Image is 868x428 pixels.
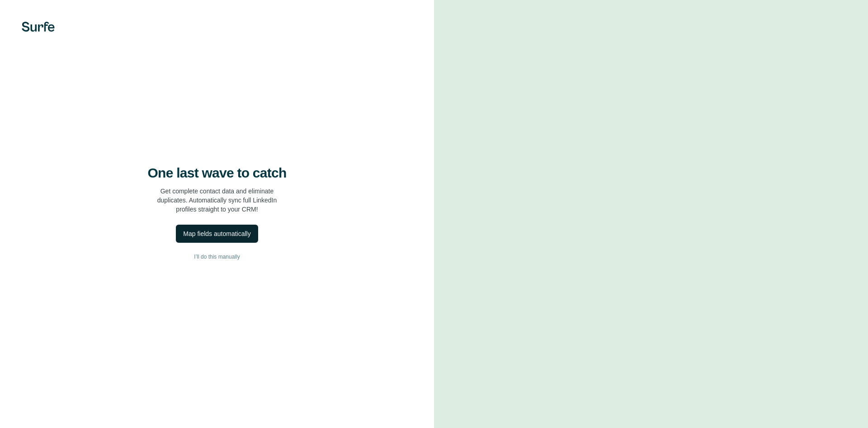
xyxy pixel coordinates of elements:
img: Surfe's logo [22,22,55,32]
div: Map fields automatically [183,229,250,238]
button: I’ll do this manually [18,250,416,264]
span: I’ll do this manually [194,253,240,261]
h4: One last wave to catch [148,165,287,181]
p: Get complete contact data and eliminate duplicates. Automatically sync full LinkedIn profiles str... [157,187,277,214]
button: Map fields automatically [176,225,258,243]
